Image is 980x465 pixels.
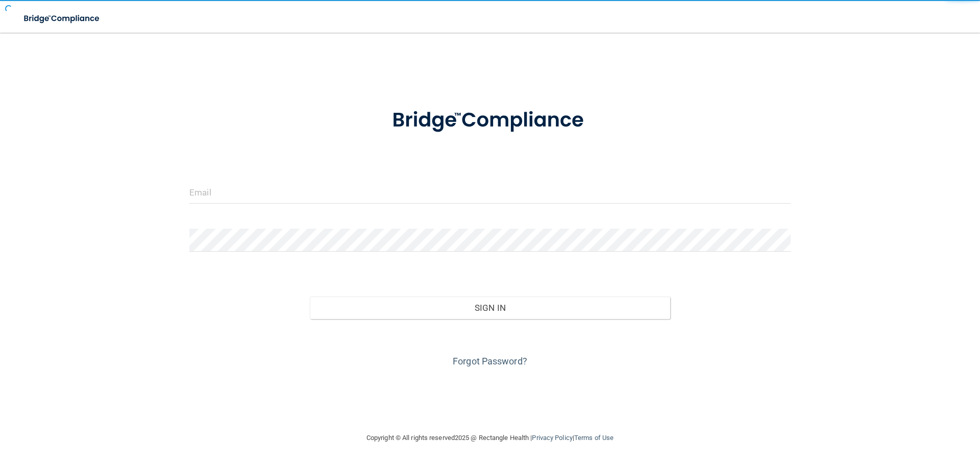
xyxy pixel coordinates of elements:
a: Terms of Use [574,434,614,442]
input: Email [189,181,791,204]
img: bridge_compliance_login_screen.278c3ca4.svg [15,8,109,29]
a: Privacy Policy [532,434,572,442]
div: Copyright © All rights reserved 2025 @ Rectangle Health | | [304,422,676,454]
a: Forgot Password? [453,356,527,366]
button: Sign In [310,297,671,319]
img: bridge_compliance_login_screen.278c3ca4.svg [371,94,609,147]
